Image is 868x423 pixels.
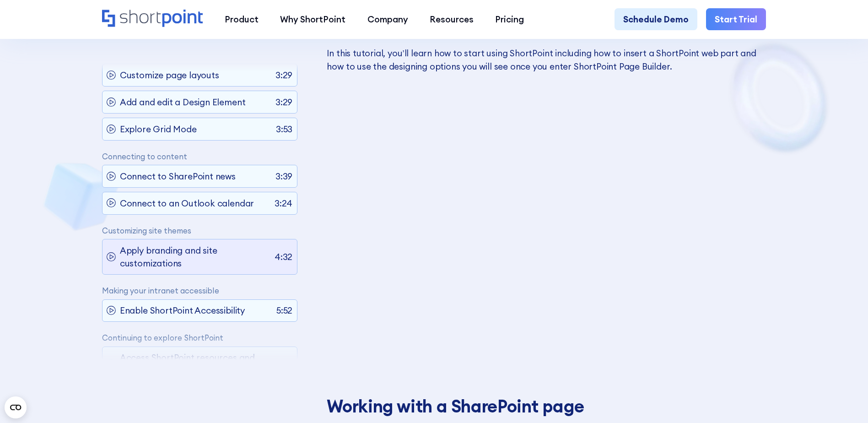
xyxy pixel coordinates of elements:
[280,13,345,26] div: Why ShortPoint
[275,69,292,81] p: 3:29
[102,10,203,28] a: Home
[276,123,292,136] p: 3:53
[120,123,197,136] p: Explore Grid Mode
[706,8,766,30] a: Start Trial
[275,96,292,108] p: 3:29
[102,286,297,295] p: Making your intranet accessible
[822,379,868,423] iframe: Chat Widget
[430,13,474,26] div: Resources
[495,13,524,26] div: Pricing
[120,304,245,317] p: Enable ShortPoint Accessibility
[214,8,269,30] a: Product
[356,8,419,30] a: Company
[419,8,484,30] a: Resources
[120,351,270,377] p: Access ShortPoint resources and support
[485,8,535,30] a: Pricing
[275,196,292,209] p: 3:24
[275,170,292,183] p: 3:39
[120,170,236,183] p: Connect to SharePoint news
[120,196,254,209] p: Connect to an Outlook calendar
[120,69,219,81] p: Customize page layouts
[225,13,259,26] div: Product
[276,304,292,317] p: 5:52
[327,396,759,416] h3: Working with a SharePoint page
[270,8,356,30] a: Why ShortPoint
[102,333,297,342] p: Continuing to explore ShortPoint
[120,244,270,270] p: Apply branding and site customizations
[5,396,27,418] button: Open CMP widget
[275,250,292,263] p: 4:32
[327,47,759,73] p: In this tutorial, you’ll learn how to start using ShortPoint including how to insert a ShortPoint...
[102,226,297,234] p: Customizing site themes
[120,96,246,108] p: Add and edit a Design Element
[615,8,697,30] a: Schedule Demo
[274,358,292,370] p: 4:43
[102,152,297,160] p: Connecting to content
[367,13,408,26] div: Company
